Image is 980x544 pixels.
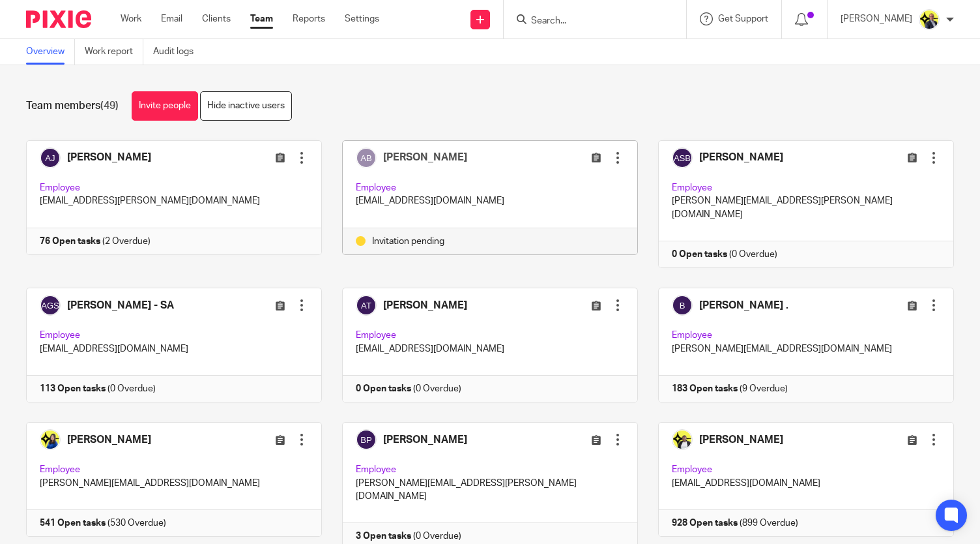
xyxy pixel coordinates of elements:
[85,39,143,65] a: Work report
[26,39,75,65] a: Overview
[356,181,624,194] p: Employee
[132,91,198,121] a: Invite people
[919,9,940,30] img: Dan-Starbridge%20(1).jpg
[200,91,292,121] a: Hide inactive users
[26,99,119,113] h1: Team members
[250,12,273,25] a: Team
[356,147,377,168] img: svg%3E
[100,100,119,111] span: (49)
[202,12,231,25] a: Clients
[161,12,182,25] a: Email
[345,12,379,25] a: Settings
[530,16,647,27] input: Search
[356,194,624,207] p: [EMAIL_ADDRESS][DOMAIN_NAME]
[153,39,203,65] a: Audit logs
[121,12,141,25] a: Work
[383,152,467,162] span: [PERSON_NAME]
[356,235,624,248] div: Invitation pending
[841,12,912,25] p: [PERSON_NAME]
[718,14,768,23] span: Get Support
[26,10,91,28] img: Pixie
[293,12,325,25] a: Reports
